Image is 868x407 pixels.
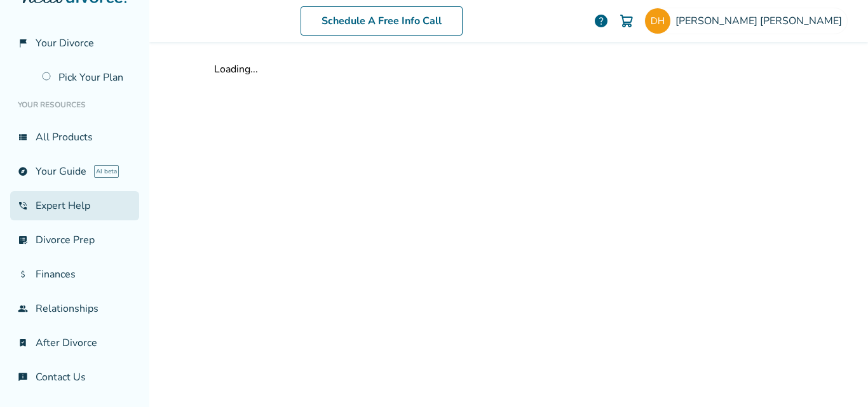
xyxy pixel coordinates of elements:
[10,294,139,323] a: groupRelationships
[18,372,28,382] span: chat_info
[10,123,139,152] a: view_listAll Products
[10,157,139,186] a: exploreYour GuideAI beta
[36,36,94,50] span: Your Divorce
[18,338,28,348] span: bookmark_check
[18,269,28,279] span: attach_money
[18,38,28,48] span: flag_2
[593,13,609,29] a: help
[10,260,139,289] a: attach_moneyFinances
[18,201,28,211] span: phone_in_talk
[10,191,139,220] a: phone_in_talkExpert Help
[18,304,28,314] span: group
[10,328,139,357] a: bookmark_checkAfter Divorce
[10,363,139,392] a: chat_infoContact Us
[34,63,139,92] a: Pick Your Plan
[804,346,868,407] iframe: Chat Widget
[18,235,28,245] span: list_alt_check
[10,225,139,255] a: list_alt_checkDivorce Prep
[619,13,634,29] img: Cart
[18,166,28,177] span: explore
[675,14,847,28] span: [PERSON_NAME] [PERSON_NAME]
[10,29,139,58] a: flag_2Your Divorce
[18,132,28,142] span: view_list
[301,6,463,36] a: Schedule A Free Info Call
[94,165,119,178] span: AI beta
[10,92,139,117] li: Your Resources
[645,8,670,34] img: desiree.howard@hellodivorce.com
[214,62,804,76] div: Loading...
